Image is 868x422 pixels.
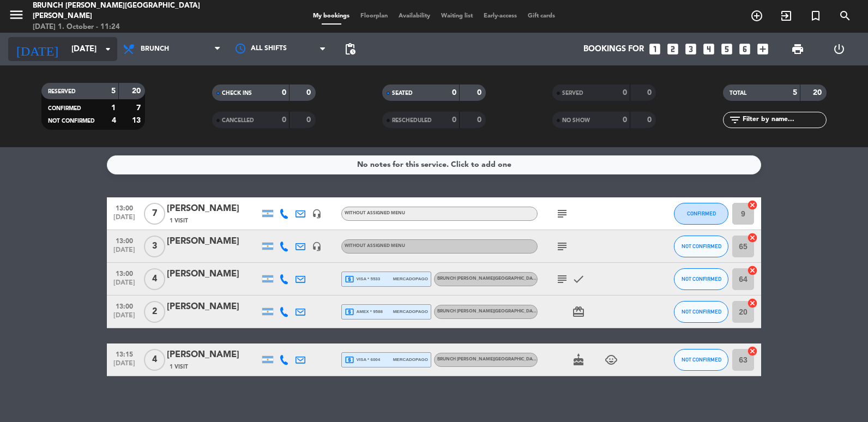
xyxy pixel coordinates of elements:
strong: 0 [452,116,456,124]
i: subject [556,273,569,286]
i: cake [572,353,585,366]
i: local_atm [345,307,354,317]
span: 13:00 [111,267,138,279]
strong: 0 [282,89,286,97]
span: [DATE] [111,312,138,324]
i: card_giftcard [572,305,585,318]
div: [PERSON_NAME] [167,202,260,216]
strong: 0 [623,89,627,97]
div: [PERSON_NAME] [167,300,260,314]
span: NOT CONFIRMED [682,276,721,282]
i: cancel [747,298,758,309]
span: CANCELLED [222,118,254,123]
span: NOT CONFIRMED [682,309,721,315]
span: [DATE] [111,246,138,259]
span: 13:00 [111,201,138,214]
strong: 4 [112,117,116,124]
span: mercadopago [393,356,428,363]
span: SERVED [562,91,583,96]
strong: 20 [132,87,143,95]
strong: 5 [793,89,797,97]
i: turned_in_not [809,9,822,22]
div: No notes for this service. Click to add one [357,159,511,171]
span: 4 [144,268,165,290]
span: TOTAL [730,91,746,96]
i: looks_5 [720,42,734,56]
div: [PERSON_NAME] [167,234,260,249]
span: NO SHOW [562,118,590,123]
span: Brunch [141,45,169,53]
span: RESCHEDULED [392,118,432,123]
strong: 1 [111,104,116,112]
i: [DATE] [8,37,66,61]
i: power_settings_new [833,43,846,56]
strong: 0 [647,116,654,124]
button: NOT CONFIRMED [674,236,728,257]
i: cancel [747,232,758,243]
i: subject [556,207,569,220]
strong: 0 [306,116,313,124]
span: SEATED [392,91,413,96]
span: Bookings for [583,45,644,54]
i: check [572,273,585,286]
span: NOT CONFIRMED [48,118,95,124]
div: LOG OUT [818,33,860,65]
button: CONFIRMED [674,203,728,225]
strong: 0 [623,116,627,124]
span: NOT CONFIRMED [682,357,721,363]
i: headset_mic [312,209,322,219]
span: mercadopago [393,275,428,282]
span: My bookings [308,13,355,19]
i: cancel [747,200,758,210]
i: filter_list [728,113,742,126]
span: [DATE] [111,279,138,292]
button: NOT CONFIRMED [674,268,728,290]
span: RESERVED [48,89,76,94]
span: 3 [144,236,165,257]
i: arrow_drop_down [101,43,114,56]
i: cancel [747,346,758,357]
span: NOT CONFIRMED [682,243,721,249]
button: menu [8,7,25,27]
i: local_atm [345,274,354,284]
i: menu [8,7,25,23]
span: visa * 6004 [345,355,380,365]
span: Without assigned menu [345,211,405,215]
strong: 0 [282,116,286,124]
span: 13:00 [111,299,138,312]
span: mercadopago [393,308,428,315]
div: [DATE] 1. October - 11:24 [33,22,209,33]
span: 2 [144,301,165,323]
button: NOT CONFIRMED [674,349,728,371]
span: 7 [144,203,165,225]
span: Floorplan [355,13,393,19]
span: Brunch [PERSON_NAME][GEOGRAPHIC_DATA][PERSON_NAME] [437,357,681,361]
strong: 0 [647,89,654,97]
button: NOT CONFIRMED [674,301,728,323]
i: search [839,9,852,22]
i: add_box [756,42,770,56]
strong: 0 [452,89,456,97]
strong: 13 [132,117,143,124]
i: looks_6 [738,42,752,56]
div: [PERSON_NAME] [167,348,260,362]
strong: 0 [477,89,484,97]
span: CONFIRMED [48,106,81,111]
i: looks_two [666,42,680,56]
span: 13:00 [111,234,138,246]
i: exit_to_app [780,9,793,22]
i: looks_4 [702,42,716,56]
span: [DATE] [111,360,138,372]
span: Availability [393,13,436,19]
span: pending_actions [343,43,357,56]
span: amex * 9588 [345,307,383,317]
input: Filter by name... [742,114,826,126]
div: Brunch [PERSON_NAME][GEOGRAPHIC_DATA][PERSON_NAME] [33,1,209,22]
span: Gift cards [522,13,560,19]
span: Brunch [PERSON_NAME][GEOGRAPHIC_DATA][PERSON_NAME] [437,276,681,281]
span: Brunch [PERSON_NAME][GEOGRAPHIC_DATA][PERSON_NAME] [437,309,576,314]
i: subject [556,240,569,253]
span: 1 Visit [170,363,188,371]
span: CHECK INS [222,91,252,96]
span: [DATE] [111,214,138,226]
